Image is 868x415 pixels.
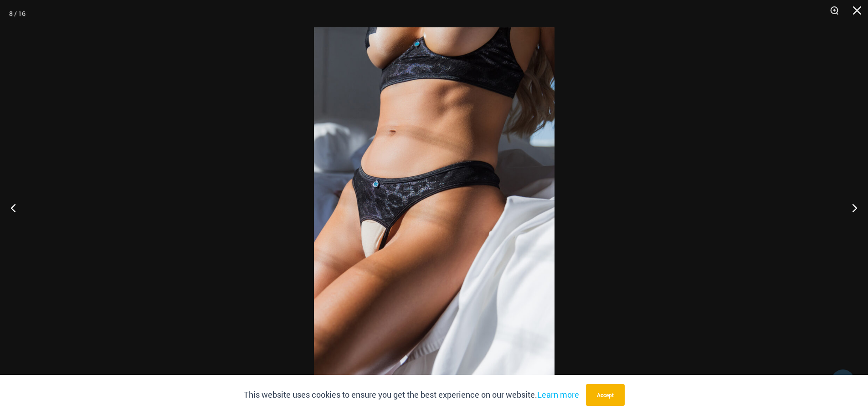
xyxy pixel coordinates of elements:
[9,7,26,20] div: 8 / 16
[314,27,555,388] img: Nights Fall Silver Leopard 1036 Bra 6046 Thong 07
[834,185,868,231] button: Next
[244,388,579,402] p: This website uses cookies to ensure you get the best experience on our website.
[537,389,579,400] a: Learn more
[586,384,625,406] button: Accept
